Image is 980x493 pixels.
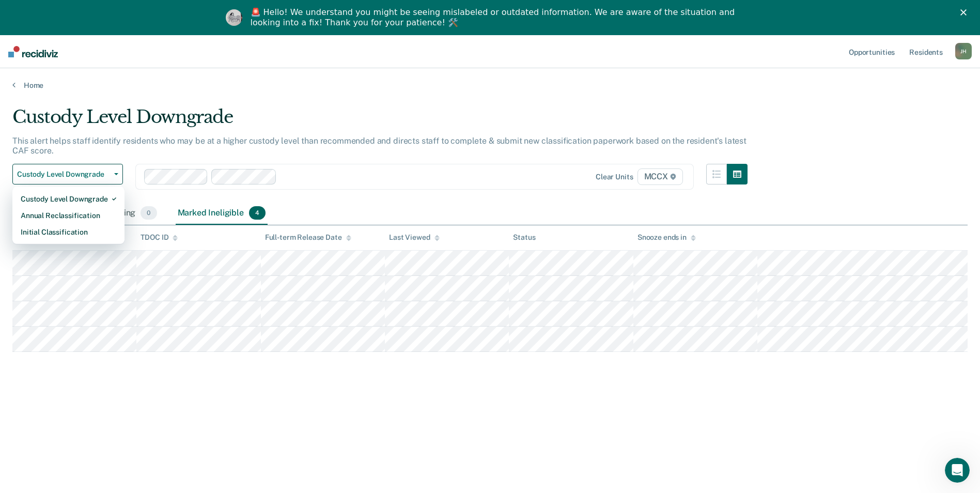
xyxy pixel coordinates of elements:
div: 🚨 Hello! We understand you might be seeing mislabeled or outdated information. We are aware of th... [251,7,738,28]
div: Annual Reclassification [21,207,116,224]
span: 4 [249,206,266,220]
span: 0 [141,206,157,220]
img: Recidiviz [8,46,58,57]
div: Full-term Release Date [265,233,351,242]
div: J H [955,43,972,59]
div: Marked Ineligible4 [176,202,268,225]
button: JH [955,43,972,59]
div: Status [513,233,535,242]
div: Snooze ends in [637,233,696,242]
div: TDOC ID [141,233,178,242]
iframe: Intercom live chat [945,458,970,483]
div: Pending0 [102,202,159,225]
div: Clear units [596,173,633,181]
div: Initial Classification [21,224,116,240]
div: Custody Level Downgrade [12,106,748,136]
p: This alert helps staff identify residents who may be at a higher custody level than recommended a... [12,136,746,156]
div: Custody Level Downgrade [21,191,116,207]
a: Home [12,81,968,90]
button: Custody Level Downgrade [12,164,123,184]
div: Close [960,9,971,16]
img: Profile image for Kim [226,9,242,26]
a: Opportunities [847,35,897,68]
span: MCCX [637,168,683,185]
a: Residents [907,35,945,68]
div: Last Viewed [389,233,439,242]
span: Custody Level Downgrade [17,170,110,179]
